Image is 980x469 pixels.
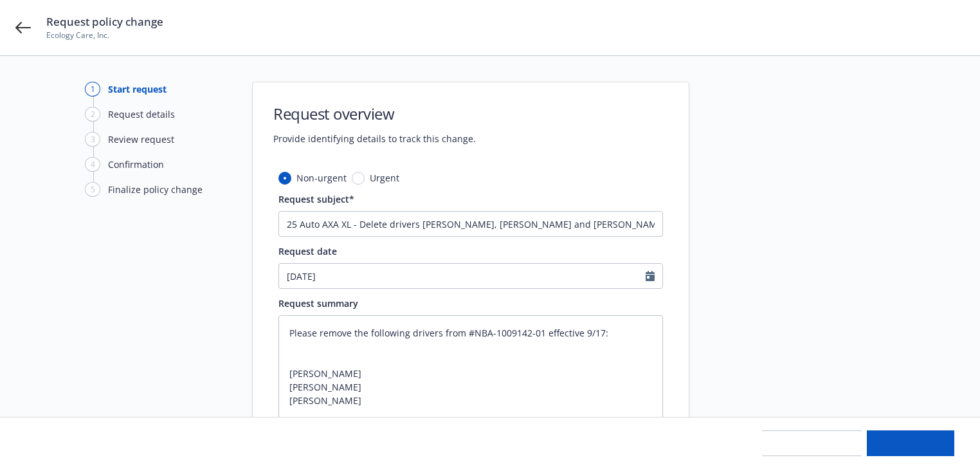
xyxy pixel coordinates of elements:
[762,437,862,449] span: Save progress and exit
[85,157,100,172] div: 4
[108,158,164,171] div: Confirmation
[278,211,663,237] input: The subject will appear in the summary list view for quick reference.
[85,182,100,197] div: 5
[108,82,167,96] div: Start request
[85,132,100,147] div: 3
[278,297,358,309] span: Request summary
[278,193,354,205] span: Request subject*
[296,171,347,185] span: Non-urgent
[762,430,862,456] button: Save progress and exit
[278,172,291,185] input: Non-urgent
[273,103,476,124] h1: Request overview
[46,30,163,41] span: Ecology Care, Inc.
[352,172,365,185] input: Urgent
[108,133,174,146] div: Review request
[278,245,337,257] span: Request date
[273,132,476,145] span: Provide identifying details to track this change.
[279,264,646,288] input: MM/DD/YYYY
[85,107,100,122] div: 2
[85,82,100,97] div: 1
[108,183,203,196] div: Finalize policy change
[278,315,663,418] textarea: Please remove the following drivers from #NBA-1009142-01 effective 9/17: [PERSON_NAME] [PERSON_NA...
[370,171,399,185] span: Urgent
[46,14,163,30] span: Request policy change
[867,430,954,456] button: Continue
[646,271,655,281] svg: Calendar
[108,107,175,121] div: Request details
[891,437,931,449] span: Continue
